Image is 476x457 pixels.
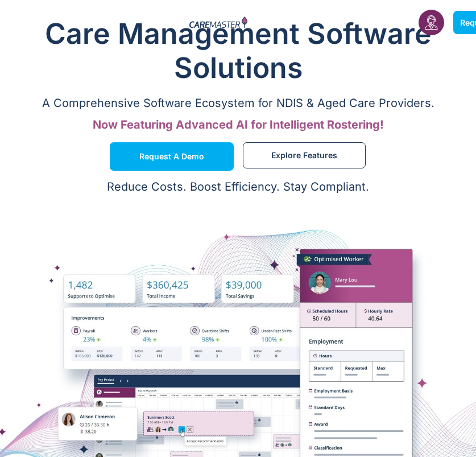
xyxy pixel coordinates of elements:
[110,142,234,171] a: Request a Demo
[11,96,465,110] p: A Comprehensive Software Ecosystem for NDIS & Aged Care Providers.
[11,17,465,85] h1: Care Management Software Solutions
[271,153,337,158] span: Explore Features
[243,142,366,168] a: Explore Features
[93,118,384,131] span: Now Featuring Advanced AI for Intelligent Rostering!
[189,17,247,30] img: CareMaster Logo
[139,154,204,159] span: Request a Demo
[7,180,469,193] p: Reduce Costs. Boost Efficiency. Stay Compliant.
